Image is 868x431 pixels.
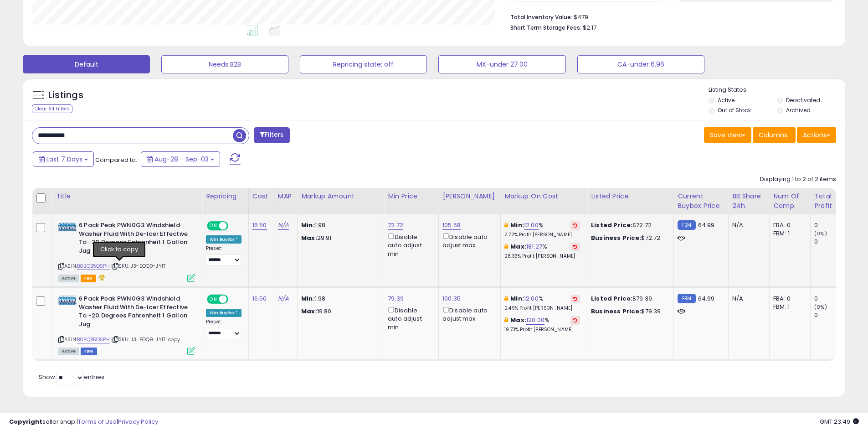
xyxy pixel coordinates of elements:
span: 64.99 [698,221,715,229]
span: FBM [81,348,97,355]
div: Total Profit [814,192,847,211]
div: Disable auto adjust max [442,305,493,323]
b: Min: [510,221,524,229]
a: 12.00 [524,221,539,230]
div: Repricing [206,192,245,201]
a: 100.35 [442,294,461,303]
a: 16.50 [252,294,267,303]
button: CA-under 6.96 [577,55,704,73]
div: % [504,243,580,260]
span: All listings currently available for purchase on Amazon [58,348,79,355]
a: N/A [278,221,289,230]
div: Win BuyBox * [206,235,241,244]
div: seller snap | | [9,418,158,426]
div: Title [56,192,198,201]
div: N/A [732,295,762,303]
div: Clear All Filters [32,104,72,113]
div: Preset: [206,319,241,339]
p: 19.73% Profit [PERSON_NAME] [504,327,580,333]
span: Compared to: [95,156,137,164]
span: OFF [227,222,241,230]
a: 12.00 [524,294,539,303]
span: All listings currently available for purchase on Amazon [58,275,79,282]
div: Displaying 1 to 2 of 2 items [760,175,836,184]
div: Disable auto adjust min [388,232,431,258]
div: Markup Amount [301,192,380,201]
button: Default [23,55,150,73]
small: FBM [678,220,695,230]
span: | SKU: J3-EOQ9-JY1T-copy [111,336,180,343]
span: Last 7 Days [46,155,82,164]
div: Win BuyBox * [206,309,241,317]
b: Total Inventory Value: [510,13,572,21]
div: Current Buybox Price [678,192,724,211]
div: % [504,221,580,238]
div: Markup on Cost [504,192,583,201]
a: 120.00 [526,316,544,325]
b: Business Price: [591,307,641,316]
p: 2.49% Profit [PERSON_NAME] [504,305,580,312]
div: Num of Comp. [773,192,806,211]
span: 64.99 [698,294,715,303]
div: Cost [252,192,270,201]
span: ON [208,296,219,303]
strong: Min: [301,294,315,303]
b: Listed Price: [591,221,632,229]
div: FBM: 1 [773,229,803,238]
div: 0 [814,311,851,319]
label: Active [718,96,734,104]
a: 72.72 [388,221,403,230]
span: Columns [759,130,787,140]
div: Min Price [388,192,435,201]
small: (0%) [814,230,827,237]
button: Needs B2B [161,55,288,73]
th: The percentage added to the cost of goods (COGS) that forms the calculator for Min & Max prices. [501,188,587,214]
p: 28.33% Profit [PERSON_NAME] [504,253,580,260]
strong: Max: [301,307,317,316]
a: 16.50 [252,221,267,230]
img: 41jrgwbEKdL._SL40_.jpg [58,295,77,305]
img: 41jrgwbEKdL._SL40_.jpg [58,221,77,231]
b: Listed Price: [591,294,632,303]
button: Aug-28 - Sep-03 [141,151,220,167]
b: Min: [510,294,524,303]
b: 6 Pack Peak PWN0G3 Windshield Washer Fluid With De-Icer Effective To -20 Degrees Fahrenheit 1 Gal... [79,221,190,257]
b: Max: [510,316,526,324]
div: 0 [814,238,851,246]
label: Deactivated [786,96,820,104]
div: ASIN: [58,295,195,354]
label: Archived [786,106,811,114]
a: Terms of Use [78,417,117,426]
div: 0 [814,221,851,229]
a: 79.39 [388,294,404,303]
button: Save View [704,127,751,143]
label: Out of Stock [718,106,751,114]
div: BB Share 24h. [732,192,765,211]
div: Disable auto adjust min [388,305,431,332]
li: $479 [510,11,829,22]
a: B0BQB5QSPH [77,336,110,343]
div: % [504,316,580,333]
div: $79.39 [591,295,667,303]
b: Max: [510,242,526,251]
button: Actions [797,127,836,143]
a: N/A [278,294,289,303]
div: FBA: 0 [773,295,803,303]
span: $2.17 [583,23,596,32]
div: Listed Price [591,192,670,201]
span: | SKU: J3-EOQ9-JY1T [111,262,165,270]
small: (0%) [814,303,827,311]
div: % [504,295,580,312]
span: Aug-28 - Sep-03 [154,155,209,164]
span: Show: entries [39,373,104,381]
div: ASIN: [58,221,195,281]
span: ON [208,222,219,230]
span: OFF [227,296,241,303]
p: 2.72% Profit [PERSON_NAME] [504,232,580,238]
p: 19.80 [301,307,377,316]
div: $72.72 [591,234,667,242]
span: 2025-09-11 23:49 GMT [820,417,859,426]
button: MX-under 27.00 [438,55,565,73]
b: Business Price: [591,234,641,242]
strong: Copyright [9,417,42,426]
